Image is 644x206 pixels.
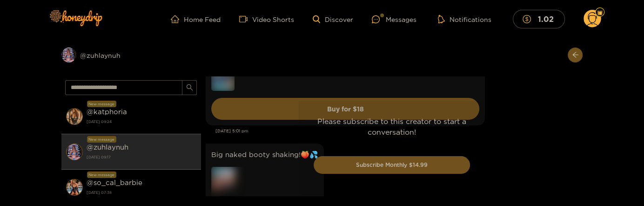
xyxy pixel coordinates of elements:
strong: @ zuhlaynuh [87,143,128,151]
button: search [182,80,197,95]
span: home [171,15,184,23]
span: arrow-left [572,51,579,59]
a: Home Feed [171,15,221,23]
button: arrow-left [568,48,583,62]
strong: [DATE] 07:38 [87,188,196,197]
a: Discover [313,15,353,23]
a: Video Shorts [239,15,294,23]
strong: @ katphoria [87,108,127,116]
img: conversation [66,144,83,160]
img: conversation [66,108,83,125]
button: 1.02 [513,10,565,28]
div: New message [87,101,116,107]
img: conversation [66,179,83,196]
div: New message [87,172,116,178]
div: @zuhlaynuh [61,48,201,62]
span: dollar [523,15,536,23]
strong: [DATE] 09:17 [87,153,196,161]
button: Subscribe Monthly $14.99 [314,156,470,174]
div: New message [87,136,116,143]
span: search [186,84,193,92]
strong: @ so_cal_barbie [87,179,142,186]
mark: 1.02 [537,14,555,24]
span: video-camera [239,15,252,23]
button: Notifications [435,14,494,24]
div: Messages [372,14,416,25]
strong: [DATE] 09:24 [87,117,196,126]
img: Fan Level [597,10,603,15]
p: Please subscribe to this creator to start a conversation! [314,116,470,137]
